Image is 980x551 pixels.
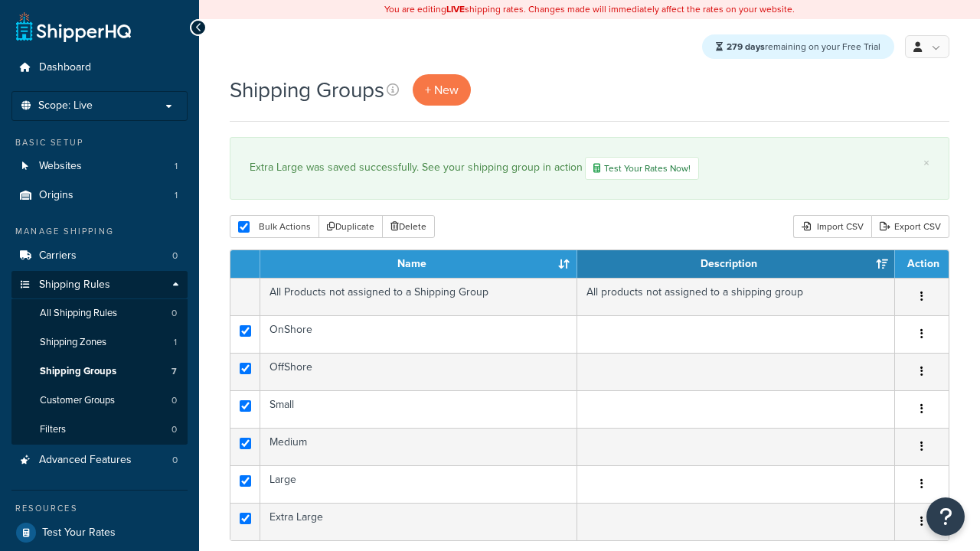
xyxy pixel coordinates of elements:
th: Name: activate to sort column ascending [260,250,577,278]
span: Shipping Zones [40,336,106,349]
li: Customer Groups [11,386,188,415]
span: Shipping Rules [39,279,110,292]
span: Advanced Features [39,454,132,467]
a: Advanced Features 0 [11,446,188,474]
div: remaining on your Free Trial [702,34,894,59]
span: Test Your Rates [42,527,116,540]
td: OnShore [260,315,577,353]
span: Customer Groups [40,394,115,407]
li: Shipping Zones [11,328,188,357]
div: Import CSV [793,215,871,238]
a: Origins 1 [11,181,188,210]
a: All Shipping Rules 0 [11,299,188,328]
span: 0 [172,454,178,467]
a: Filters 0 [11,416,188,444]
li: Shipping Rules [11,271,188,445]
a: Test Your Rates Now! [585,157,699,180]
li: Origins [11,181,188,210]
li: Carriers [11,242,188,270]
a: + New [413,74,471,106]
td: Extra Large [260,503,577,540]
a: Dashboard [11,54,188,82]
strong: 279 days [727,40,765,54]
span: 7 [171,365,177,378]
a: × [923,157,929,169]
span: 0 [172,249,178,262]
span: 0 [171,307,177,320]
span: Shipping Groups [40,365,116,378]
a: Test Your Rates [11,519,188,546]
span: Filters [40,423,66,436]
a: Customer Groups 0 [11,386,188,415]
td: All products not assigned to a shipping group [577,278,895,315]
span: All Shipping Rules [40,307,117,320]
th: Description: activate to sort column ascending [577,250,895,278]
div: Basic Setup [11,136,188,149]
li: All Shipping Rules [11,299,188,328]
button: Duplicate [318,215,383,238]
span: Carriers [39,249,77,262]
td: Small [260,390,577,428]
span: 1 [175,160,178,173]
span: 1 [175,189,178,202]
th: Action [895,250,949,278]
a: ShipperHQ Home [16,11,131,42]
td: All Products not assigned to a Shipping Group [260,278,577,315]
a: Export CSV [871,215,949,238]
a: Shipping Rules [11,271,188,299]
li: Shipping Groups [11,357,188,386]
b: LIVE [446,2,465,16]
li: Filters [11,416,188,444]
span: Scope: Live [38,99,93,112]
span: 1 [174,336,177,349]
span: + New [425,81,459,99]
td: Medium [260,428,577,465]
a: Shipping Groups 7 [11,357,188,386]
button: Bulk Actions [230,215,319,238]
span: Websites [39,160,82,173]
td: Large [260,465,577,503]
div: Resources [11,502,188,515]
a: Shipping Zones 1 [11,328,188,357]
h1: Shipping Groups [230,75,384,105]
a: Websites 1 [11,152,188,181]
span: Dashboard [39,61,91,74]
span: Origins [39,189,73,202]
span: 0 [171,423,177,436]
li: Advanced Features [11,446,188,474]
li: Websites [11,152,188,181]
div: Manage Shipping [11,225,188,238]
div: Extra Large was saved successfully. See your shipping group in action [250,157,929,180]
button: Open Resource Center [926,497,965,536]
td: OffShore [260,353,577,390]
button: Delete [382,215,435,238]
span: 0 [171,394,177,407]
a: Carriers 0 [11,242,188,270]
